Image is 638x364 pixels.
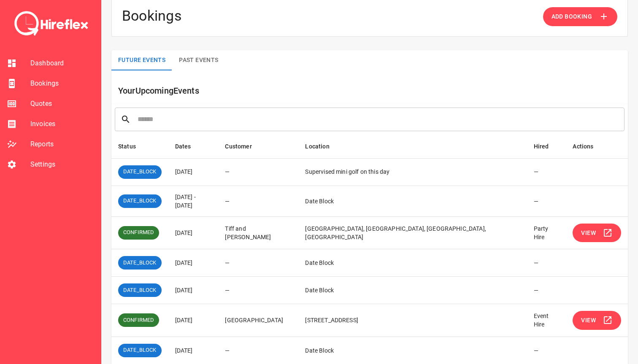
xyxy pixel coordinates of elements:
[172,50,225,70] button: Past Events
[298,158,527,186] td: Supervised mini golf on this day
[111,50,172,70] button: Future Events
[30,58,94,68] span: Dashboard
[298,304,527,337] td: [STREET_ADDRESS]
[581,315,596,326] span: View
[118,346,162,354] span: DATE_BLOCK
[30,159,94,170] span: Settings
[118,197,162,205] span: DATE_BLOCK
[527,158,566,186] td: —
[573,311,621,330] button: View
[168,186,219,216] td: [DATE] - [DATE]
[218,186,298,216] td: —
[168,135,219,159] th: Dates
[551,11,592,22] span: Add Booking
[168,158,219,186] td: [DATE]
[527,249,566,277] td: —
[168,304,219,337] td: [DATE]
[298,337,527,364] td: Date Block
[298,277,527,304] td: Date Block
[168,216,219,249] td: [DATE]
[111,135,168,159] th: Status
[527,304,566,337] td: Event Hire
[527,277,566,304] td: —
[298,135,527,159] th: Location
[218,158,298,186] td: —
[298,186,527,216] td: Date Block
[168,277,219,304] td: [DATE]
[218,216,298,249] td: Tiff and [PERSON_NAME]
[118,229,159,237] span: CONFIRMED
[527,216,566,249] td: Party Hire
[118,259,162,267] span: DATE_BLOCK
[527,186,566,216] td: —
[118,316,159,324] span: CONFIRMED
[118,168,162,176] span: DATE_BLOCK
[298,216,527,249] td: [GEOGRAPHIC_DATA], [GEOGRAPHIC_DATA], [GEOGRAPHIC_DATA], [GEOGRAPHIC_DATA]
[566,135,628,159] th: Actions
[527,135,566,159] th: Hired
[218,337,298,364] td: —
[30,119,94,129] span: Invoices
[581,228,596,238] span: View
[168,337,219,364] td: [DATE]
[573,224,621,243] button: View
[218,135,298,159] th: Customer
[118,84,628,97] h6: Your Upcoming Events
[168,249,219,277] td: [DATE]
[30,78,94,89] span: Bookings
[298,249,527,277] td: Date Block
[118,286,162,294] span: DATE_BLOCK
[218,277,298,304] td: —
[543,7,617,26] button: Add Booking
[527,337,566,364] td: —
[218,249,298,277] td: —
[30,139,94,149] span: Reports
[218,304,298,337] td: [GEOGRAPHIC_DATA]
[30,99,94,109] span: Quotes
[122,7,182,26] h4: Bookings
